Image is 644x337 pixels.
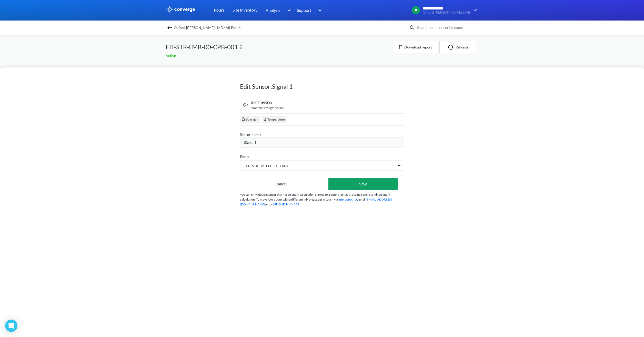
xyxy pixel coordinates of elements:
img: downArrow.svg [284,7,292,13]
img: backspace.svg [167,25,173,31]
img: downArrow.svg [315,7,323,13]
h1: Edit Sensor: Signal 1 [240,82,404,91]
img: downArrow.svg [470,7,478,13]
div: ID: CE-495D3 [251,100,284,106]
span: Support [297,7,311,13]
a: intercom chat [338,197,357,201]
img: icon-search.svg [409,25,415,31]
span: Analysis [266,7,280,13]
div: Temperature [262,116,287,123]
div: Sensor name: [240,132,404,137]
img: cube.svg [241,117,246,121]
span: Oxford [PERSON_NAME] LMB / All Pours [174,24,240,31]
button: Save [328,178,398,190]
a: [EMAIL_ADDRESS][DOMAIN_NAME] [240,197,392,206]
span: Signal 1 [244,140,256,145]
button: Cancel [246,178,316,190]
a: [PHONE_NUMBER] [273,202,300,206]
img: signal-icon.svg [243,102,249,108]
span: Strength [246,117,258,122]
input: Search for a sensor by name [415,25,477,31]
div: concrete strength sensor [251,106,284,111]
div: Open Intercom Messenger [5,320,17,332]
p: You can only move a sensor that has strength calculation started to a pour that has the same conc... [240,192,404,207]
div: Pour: [240,154,404,160]
img: logo_ewhite.svg [166,6,195,13]
span: Oxford [PERSON_NAME] LMB [423,11,470,14]
img: temperature.svg [263,117,267,122]
span: EIT-STR-LMB-00-CPB-001 [240,163,288,169]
